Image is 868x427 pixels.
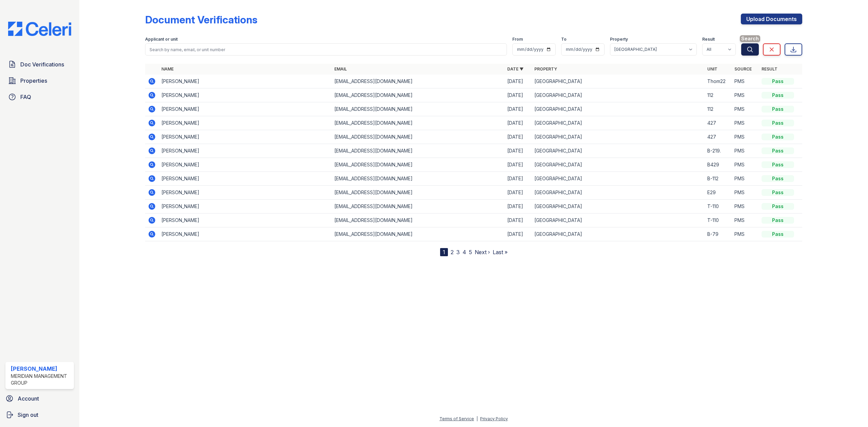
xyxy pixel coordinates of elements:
[5,74,74,87] a: Properties
[332,213,505,227] td: [EMAIL_ADDRESS][DOMAIN_NAME]
[505,75,532,88] td: [DATE]
[702,37,715,42] label: Result
[20,60,64,68] span: Doc Verifications
[159,88,332,102] td: [PERSON_NAME]
[705,186,732,200] td: E29
[610,37,628,42] label: Property
[505,172,532,186] td: [DATE]
[762,231,794,238] div: Pass
[332,75,505,88] td: [EMAIL_ADDRESS][DOMAIN_NAME]
[762,175,794,182] div: Pass
[532,144,705,158] td: [GEOGRAPHIC_DATA]
[505,130,532,144] td: [DATE]
[732,130,759,144] td: PMS
[762,147,794,154] div: Pass
[475,249,490,256] a: Next ›
[532,116,705,130] td: [GEOGRAPHIC_DATA]
[762,92,794,99] div: Pass
[512,37,523,42] label: From
[480,416,508,421] a: Privacy Policy
[20,77,47,85] span: Properties
[762,66,777,72] a: Result
[145,37,178,42] label: Applicant or unit
[332,227,505,241] td: [EMAIL_ADDRESS][DOMAIN_NAME]
[505,227,532,241] td: [DATE]
[159,102,332,116] td: [PERSON_NAME]
[332,116,505,130] td: [EMAIL_ADDRESS][DOMAIN_NAME]
[740,35,760,42] span: Search
[440,248,448,256] div: 1
[705,158,732,172] td: B429
[159,144,332,158] td: [PERSON_NAME]
[732,227,759,241] td: PMS
[3,408,77,422] a: Sign out
[332,172,505,186] td: [EMAIL_ADDRESS][DOMAIN_NAME]
[159,130,332,144] td: [PERSON_NAME]
[456,249,460,256] a: 3
[532,102,705,116] td: [GEOGRAPHIC_DATA]
[332,186,505,200] td: [EMAIL_ADDRESS][DOMAIN_NAME]
[762,203,794,210] div: Pass
[159,200,332,213] td: [PERSON_NAME]
[732,213,759,227] td: PMS
[18,411,38,419] span: Sign out
[159,186,332,200] td: [PERSON_NAME]
[532,227,705,241] td: [GEOGRAPHIC_DATA]
[762,134,794,140] div: Pass
[732,144,759,158] td: PMS
[3,392,77,405] a: Account
[3,22,77,36] img: CE_Logo_Blue-a8612792a0a2168367f1c8372b55b34899dd931a85d93a1a3d3e32e68fde9ad4.png
[159,116,332,130] td: [PERSON_NAME]
[507,66,524,72] a: Date ▼
[532,186,705,200] td: [GEOGRAPHIC_DATA]
[451,249,454,256] a: 2
[705,227,732,241] td: B-79
[705,144,732,158] td: B-219.
[762,189,794,196] div: Pass
[332,200,505,213] td: [EMAIL_ADDRESS][DOMAIN_NAME]
[762,217,794,224] div: Pass
[705,172,732,186] td: B-112
[469,249,472,256] a: 5
[493,249,508,256] a: Last »
[476,416,478,421] div: |
[505,213,532,227] td: [DATE]
[505,88,532,102] td: [DATE]
[5,58,74,71] a: Doc Verifications
[159,172,332,186] td: [PERSON_NAME]
[534,66,557,72] a: Property
[5,90,74,104] a: FAQ
[741,43,759,56] button: Search
[732,102,759,116] td: PMS
[332,144,505,158] td: [EMAIL_ADDRESS][DOMAIN_NAME]
[762,161,794,168] div: Pass
[332,158,505,172] td: [EMAIL_ADDRESS][DOMAIN_NAME]
[505,102,532,116] td: [DATE]
[505,200,532,213] td: [DATE]
[11,365,71,373] div: [PERSON_NAME]
[732,172,759,186] td: PMS
[18,394,39,403] span: Account
[332,88,505,102] td: [EMAIL_ADDRESS][DOMAIN_NAME]
[462,249,466,256] a: 4
[332,102,505,116] td: [EMAIL_ADDRESS][DOMAIN_NAME]
[732,116,759,130] td: PMS
[532,130,705,144] td: [GEOGRAPHIC_DATA]
[762,78,794,85] div: Pass
[145,14,257,26] div: Document Verifications
[532,200,705,213] td: [GEOGRAPHIC_DATA]
[532,172,705,186] td: [GEOGRAPHIC_DATA]
[532,75,705,88] td: [GEOGRAPHIC_DATA]
[561,37,567,42] label: To
[439,416,474,421] a: Terms of Service
[161,66,174,72] a: Name
[159,227,332,241] td: [PERSON_NAME]
[334,66,347,72] a: Email
[332,130,505,144] td: [EMAIL_ADDRESS][DOMAIN_NAME]
[20,93,31,101] span: FAQ
[705,200,732,213] td: T-110
[532,158,705,172] td: [GEOGRAPHIC_DATA]
[762,106,794,113] div: Pass
[741,14,802,24] a: Upload Documents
